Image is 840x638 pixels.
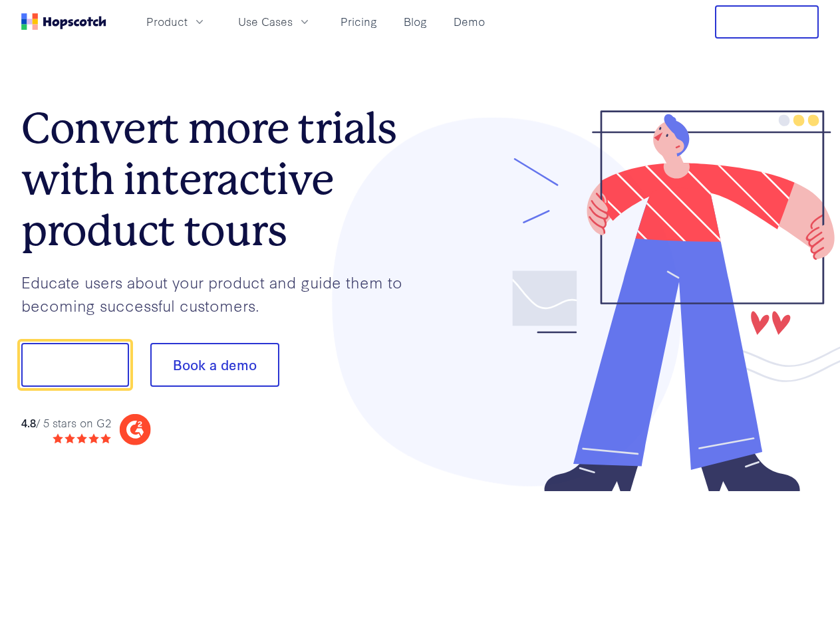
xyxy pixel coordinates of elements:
div: / 5 stars on G2 [21,415,111,431]
button: Use Cases [230,11,319,33]
strong: 4.8 [21,415,36,430]
a: Demo [448,11,490,33]
a: Home [21,13,106,30]
a: Pricing [335,11,382,33]
a: Blog [398,11,432,33]
span: Product [146,13,188,30]
button: Product [138,11,214,33]
h1: Convert more trials with interactive product tours [21,103,420,256]
p: Educate users about your product and guide them to becoming successful customers. [21,270,420,316]
button: Book a demo [150,343,279,387]
button: Show me! [21,343,129,387]
span: Use Cases [238,13,293,30]
button: Free Trial [715,5,819,39]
